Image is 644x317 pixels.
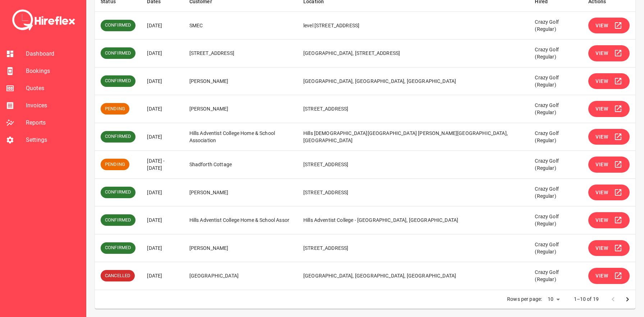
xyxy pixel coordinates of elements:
span: View [595,132,608,141]
span: Invoices [26,101,80,110]
div: 10 [545,294,562,304]
span: CONFIRMED [101,78,135,84]
span: Settings [26,136,80,144]
span: CONFIRMED [101,244,135,251]
td: [PERSON_NAME] [184,234,298,262]
span: Bookings [26,67,80,75]
p: 1–10 of 19 [574,295,599,303]
span: CANCELLED [101,272,135,279]
td: [GEOGRAPHIC_DATA], [STREET_ADDRESS] [298,39,529,67]
span: Quotes [26,84,80,93]
td: [DATE] [141,178,183,206]
td: [DATE] [141,67,183,95]
td: Crazy Golf (Regular) [529,234,583,262]
span: View [595,188,608,197]
span: View [595,49,608,58]
td: [PERSON_NAME] [184,178,298,206]
td: [STREET_ADDRESS] [298,178,529,206]
td: Crazy Golf (Regular) [529,206,583,234]
td: Hills Adventist College Home & School Association [184,123,298,151]
span: Dashboard [26,50,80,58]
td: Crazy Golf (Regular) [529,123,583,151]
td: [DATE] [141,123,183,151]
td: [STREET_ADDRESS] [298,151,529,179]
td: [STREET_ADDRESS] [298,95,529,123]
span: CONFIRMED [101,22,135,29]
td: [GEOGRAPHIC_DATA], [GEOGRAPHIC_DATA], [GEOGRAPHIC_DATA] [298,67,529,95]
span: CONFIRMED [101,217,135,224]
td: Hills [DEMOGRAPHIC_DATA][GEOGRAPHIC_DATA] [PERSON_NAME][GEOGRAPHIC_DATA], [GEOGRAPHIC_DATA] [298,123,529,151]
td: level [STREET_ADDRESS] [298,11,529,39]
td: Shadforth Cottage [184,151,298,179]
span: View [595,271,608,280]
span: View [595,77,608,86]
td: [DATE] [141,95,183,123]
td: [STREET_ADDRESS] [298,234,529,262]
span: PENDING [101,106,129,112]
span: PENDING [101,161,129,168]
td: Crazy Golf (Regular) [529,262,583,290]
td: SMEC [184,11,298,39]
span: View [595,160,608,169]
p: Rows per page: [507,295,542,303]
td: [GEOGRAPHIC_DATA], [GEOGRAPHIC_DATA], [GEOGRAPHIC_DATA] [298,262,529,290]
td: Crazy Golf (Regular) [529,151,583,179]
td: Crazy Golf (Regular) [529,39,583,67]
td: Hills Adventist College Home & School Assor [184,206,298,234]
span: CONFIRMED [101,189,135,196]
td: [DATE] [141,39,183,67]
td: Hills Adventist College - [GEOGRAPHIC_DATA], [GEOGRAPHIC_DATA] [298,206,529,234]
td: Crazy Golf (Regular) [529,11,583,39]
span: CONFIRMED [101,133,135,140]
td: [DATE] [141,234,183,262]
td: Crazy Golf (Regular) [529,95,583,123]
td: [DATE] [141,11,183,39]
td: [STREET_ADDRESS] [184,39,298,67]
td: [PERSON_NAME] [184,67,298,95]
span: View [595,216,608,225]
td: Crazy Golf (Regular) [529,178,583,206]
td: [GEOGRAPHIC_DATA] [184,262,298,290]
span: CONFIRMED [101,50,135,57]
span: View [595,21,608,30]
button: Go to next page [620,292,635,307]
td: Crazy Golf (Regular) [529,67,583,95]
span: View [595,104,608,113]
span: Reports [26,118,80,127]
span: View [595,244,608,253]
td: [DATE] [141,206,183,234]
td: [DATE] - [DATE] [141,151,183,179]
td: [PERSON_NAME] [184,95,298,123]
td: [DATE] [141,262,183,290]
